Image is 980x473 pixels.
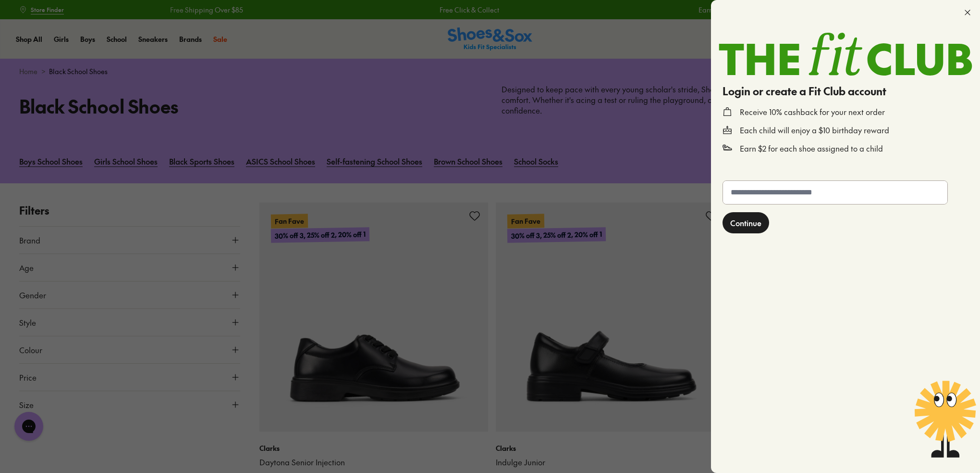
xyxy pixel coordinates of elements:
button: Continue [723,212,769,233]
img: TheFitClub_Landscape_2a1d24fe-98f1-4588-97ac-f3657bedce49.svg [719,33,972,76]
p: Each child will enjoy a $10 birthday reward [740,125,889,136]
p: Receive 10% cashback for your next order [740,107,885,117]
span: Continue [730,217,761,229]
button: Gorgias live chat [5,3,34,32]
h4: Login or create a Fit Club account [723,83,968,99]
p: Earn $2 for each shoe assigned to a child [740,143,883,154]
